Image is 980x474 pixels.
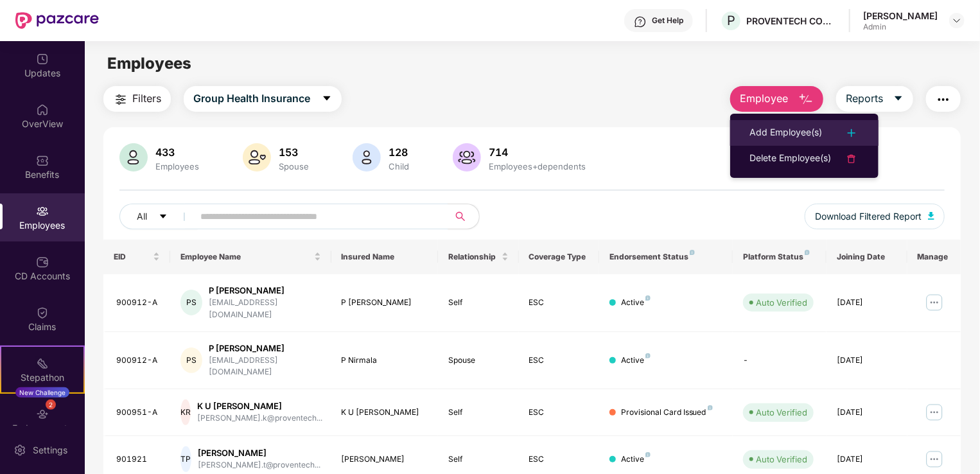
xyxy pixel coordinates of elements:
div: [EMAIL_ADDRESS][DOMAIN_NAME] [209,297,321,321]
div: [DATE] [837,407,897,419]
img: svg+xml;base64,PHN2ZyB4bWxucz0iaHR0cDovL3d3dy53My5vcmcvMjAwMC9zdmciIHdpZHRoPSIyNCIgaGVpZ2h0PSIyNC... [844,151,859,166]
span: Reports [846,91,883,107]
div: Active [621,297,651,309]
div: Self [448,297,508,309]
div: ESC [529,407,589,419]
span: Employee [740,91,788,107]
div: Active [621,453,651,466]
div: Employees [153,161,202,171]
div: [PERSON_NAME] [342,453,428,466]
div: P [PERSON_NAME] [342,297,428,309]
th: EID [103,240,170,274]
div: PS [180,347,202,373]
img: svg+xml;base64,PHN2ZyB4bWxucz0iaHR0cDovL3d3dy53My5vcmcvMjAwMC9zdmciIHhtbG5zOnhsaW5rPSJodHRwOi8vd3... [928,212,934,220]
div: Auto Verified [756,406,807,419]
span: EID [114,252,150,262]
span: Group Health Insurance [193,91,310,107]
div: Stepathon [1,371,83,384]
div: 2 [46,399,56,410]
div: Delete Employee(s) [749,151,831,166]
img: svg+xml;base64,PHN2ZyB4bWxucz0iaHR0cDovL3d3dy53My5vcmcvMjAwMC9zdmciIHhtbG5zOnhsaW5rPSJodHRwOi8vd3... [119,143,148,171]
td: - [733,332,827,390]
div: [PERSON_NAME] [198,447,321,459]
img: svg+xml;base64,PHN2ZyB4bWxucz0iaHR0cDovL3d3dy53My5vcmcvMjAwMC9zdmciIHhtbG5zOnhsaW5rPSJodHRwOi8vd3... [353,143,381,171]
th: Coverage Type [519,240,599,274]
img: svg+xml;base64,PHN2ZyB4bWxucz0iaHR0cDovL3d3dy53My5vcmcvMjAwMC9zdmciIHdpZHRoPSI4IiBoZWlnaHQ9IjgiIH... [645,353,651,358]
th: Employee Name [170,240,331,274]
span: Filters [132,91,161,107]
div: PROVENTECH CONSULTING PRIVATE LIMITED [746,15,836,27]
img: svg+xml;base64,PHN2ZyB4bWxucz0iaHR0cDovL3d3dy53My5vcmcvMjAwMC9zdmciIHdpZHRoPSI4IiBoZWlnaHQ9IjgiIH... [645,452,651,457]
button: search [448,204,480,229]
div: Add Employee(s) [749,125,822,141]
img: svg+xml;base64,PHN2ZyB4bWxucz0iaHR0cDovL3d3dy53My5vcmcvMjAwMC9zdmciIHdpZHRoPSI4IiBoZWlnaHQ9IjgiIH... [645,295,651,301]
img: svg+xml;base64,PHN2ZyB4bWxucz0iaHR0cDovL3d3dy53My5vcmcvMjAwMC9zdmciIHhtbG5zOnhsaW5rPSJodHRwOi8vd3... [453,143,481,171]
img: manageButton [924,449,945,470]
img: manageButton [924,292,945,313]
th: Manage [907,240,961,274]
div: Employees+dependents [486,161,588,171]
div: Auto Verified [756,296,807,309]
button: Group Health Insurancecaret-down [184,86,342,112]
div: Endorsement Status [609,252,723,262]
img: svg+xml;base64,PHN2ZyB4bWxucz0iaHR0cDovL3d3dy53My5vcmcvMjAwMC9zdmciIHdpZHRoPSI4IiBoZWlnaHQ9IjgiIH... [805,250,810,255]
div: PS [180,290,202,315]
img: svg+xml;base64,PHN2ZyBpZD0iQ0RfQWNjb3VudHMiIGRhdGEtbmFtZT0iQ0QgQWNjb3VudHMiIHhtbG5zPSJodHRwOi8vd3... [36,256,49,268]
div: 900912-A [116,355,160,367]
img: svg+xml;base64,PHN2ZyBpZD0iQ2xhaW0iIHhtbG5zPSJodHRwOi8vd3d3LnczLm9yZy8yMDAwL3N2ZyIgd2lkdGg9IjIwIi... [36,306,49,319]
div: TP [180,446,191,472]
div: Settings [29,444,71,457]
span: caret-down [159,212,168,222]
img: svg+xml;base64,PHN2ZyB4bWxucz0iaHR0cDovL3d3dy53My5vcmcvMjAwMC9zdmciIHdpZHRoPSIyNCIgaGVpZ2h0PSIyNC... [936,92,951,107]
img: svg+xml;base64,PHN2ZyBpZD0iSGVscC0zMngzMiIgeG1sbnM9Imh0dHA6Ly93d3cudzMub3JnLzIwMDAvc3ZnIiB3aWR0aD... [634,15,647,28]
img: svg+xml;base64,PHN2ZyBpZD0iQmVuZWZpdHMiIHhtbG5zPSJodHRwOi8vd3d3LnczLm9yZy8yMDAwL3N2ZyIgd2lkdGg9Ij... [36,154,49,167]
span: Employees [107,54,191,73]
img: svg+xml;base64,PHN2ZyB4bWxucz0iaHR0cDovL3d3dy53My5vcmcvMjAwMC9zdmciIHdpZHRoPSIyMSIgaGVpZ2h0PSIyMC... [36,357,49,370]
div: Self [448,453,508,466]
div: P [PERSON_NAME] [209,342,321,355]
div: P [PERSON_NAME] [209,285,321,297]
button: Reportscaret-down [836,86,913,112]
div: 153 [276,146,311,159]
div: Platform Status [743,252,816,262]
div: ESC [529,297,589,309]
div: [PERSON_NAME] [863,10,938,22]
div: [PERSON_NAME].t@proventech... [198,459,321,471]
button: Filters [103,86,171,112]
div: [EMAIL_ADDRESS][DOMAIN_NAME] [209,355,321,379]
div: 128 [386,146,412,159]
div: Admin [863,22,938,32]
div: [DATE] [837,297,897,309]
span: Employee Name [180,252,311,262]
div: Spouse [276,161,311,171]
span: Relationship [448,252,498,262]
div: Provisional Card Issued [621,407,713,419]
img: svg+xml;base64,PHN2ZyB4bWxucz0iaHR0cDovL3d3dy53My5vcmcvMjAwMC9zdmciIHhtbG5zOnhsaW5rPSJodHRwOi8vd3... [243,143,271,171]
div: 433 [153,146,202,159]
img: svg+xml;base64,PHN2ZyBpZD0iRW1wbG95ZWVzIiB4bWxucz0iaHR0cDovL3d3dy53My5vcmcvMjAwMC9zdmciIHdpZHRoPS... [36,205,49,218]
span: Download Filtered Report [815,209,922,224]
div: [DATE] [837,355,897,367]
div: [DATE] [837,453,897,466]
div: Get Help [652,15,683,26]
img: svg+xml;base64,PHN2ZyB4bWxucz0iaHR0cDovL3d3dy53My5vcmcvMjAwMC9zdmciIHdpZHRoPSIyNCIgaGVpZ2h0PSIyNC... [113,92,128,107]
th: Relationship [438,240,518,274]
img: svg+xml;base64,PHN2ZyBpZD0iU2V0dGluZy0yMHgyMCIgeG1sbnM9Imh0dHA6Ly93d3cudzMub3JnLzIwMDAvc3ZnIiB3aW... [13,444,26,457]
div: Auto Verified [756,453,807,466]
div: Child [386,161,412,171]
img: svg+xml;base64,PHN2ZyB4bWxucz0iaHR0cDovL3d3dy53My5vcmcvMjAwMC9zdmciIHdpZHRoPSIyNCIgaGVpZ2h0PSIyNC... [844,125,859,141]
span: P [727,13,735,28]
div: KR [180,399,191,425]
img: manageButton [924,402,945,423]
div: 900951-A [116,407,160,419]
div: 714 [486,146,588,159]
img: svg+xml;base64,PHN2ZyBpZD0iSG9tZSIgeG1sbnM9Imh0dHA6Ly93d3cudzMub3JnLzIwMDAvc3ZnIiB3aWR0aD0iMjAiIG... [36,103,49,116]
div: 900912-A [116,297,160,309]
img: svg+xml;base64,PHN2ZyBpZD0iRW5kb3JzZW1lbnRzIiB4bWxucz0iaHR0cDovL3d3dy53My5vcmcvMjAwMC9zdmciIHdpZH... [36,408,49,421]
div: New Challenge [15,387,69,398]
img: svg+xml;base64,PHN2ZyBpZD0iVXBkYXRlZCIgeG1sbnM9Imh0dHA6Ly93d3cudzMub3JnLzIwMDAvc3ZnIiB3aWR0aD0iMj... [36,53,49,66]
img: svg+xml;base64,PHN2ZyB4bWxucz0iaHR0cDovL3d3dy53My5vcmcvMjAwMC9zdmciIHdpZHRoPSI4IiBoZWlnaHQ9IjgiIH... [690,250,695,255]
img: svg+xml;base64,PHN2ZyBpZD0iRHJvcGRvd24tMzJ4MzIiIHhtbG5zPSJodHRwOi8vd3d3LnczLm9yZy8yMDAwL3N2ZyIgd2... [952,15,962,26]
div: Active [621,355,651,367]
button: Employee [730,86,823,112]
